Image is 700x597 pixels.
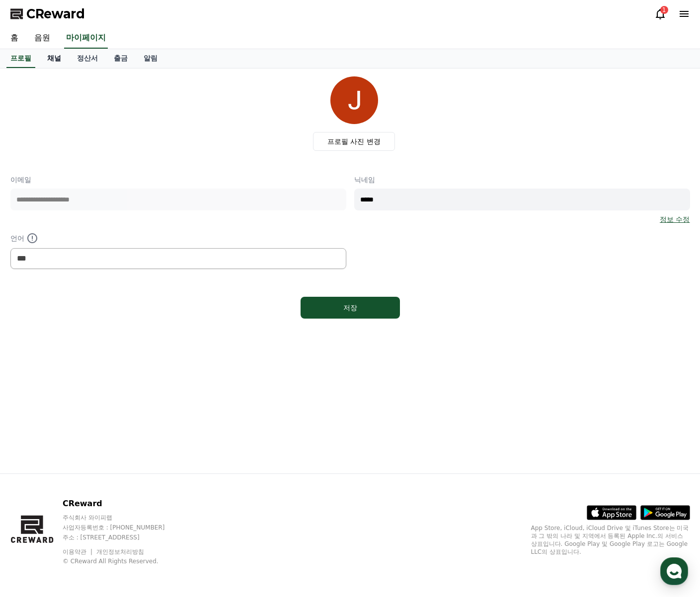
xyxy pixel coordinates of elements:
div: 1 [660,6,668,14]
p: CReward [63,498,184,510]
a: 프로필 [6,49,35,68]
span: CReward [26,6,85,22]
p: App Store, iCloud, iCloud Drive 및 iTunes Store는 미국과 그 밖의 나라 및 지역에서 등록된 Apple Inc.의 서비스 상표입니다. Goo... [531,524,690,556]
a: 마이페이지 [64,28,108,49]
a: 홈 [2,28,26,49]
p: 주식회사 와이피랩 [63,514,184,522]
span: 대화 [91,330,103,338]
a: 정산서 [69,49,106,68]
a: 개인정보처리방침 [96,548,144,555]
a: 1 [654,8,666,20]
button: 저장 [301,297,400,319]
a: 홈 [3,315,66,339]
a: 이용약관 [63,548,94,555]
a: 음원 [26,28,58,49]
a: 출금 [106,49,136,68]
a: 알림 [136,49,165,68]
span: 설정 [154,330,165,337]
a: 설정 [128,315,191,339]
p: 이메일 [10,175,346,185]
p: 닉네임 [354,175,690,185]
a: 정보 수정 [660,214,690,224]
a: 채널 [39,49,69,68]
a: CReward [10,6,85,22]
p: © CReward All Rights Reserved. [63,557,184,565]
p: 주소 : [STREET_ADDRESS] [63,533,184,541]
a: 대화 [66,315,128,339]
p: 언어 [10,232,346,244]
img: profile_image [330,76,378,124]
div: 저장 [320,303,380,313]
span: 홈 [31,330,37,337]
label: 프로필 사진 변경 [313,132,395,151]
p: 사업자등록번호 : [PHONE_NUMBER] [63,524,184,531]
